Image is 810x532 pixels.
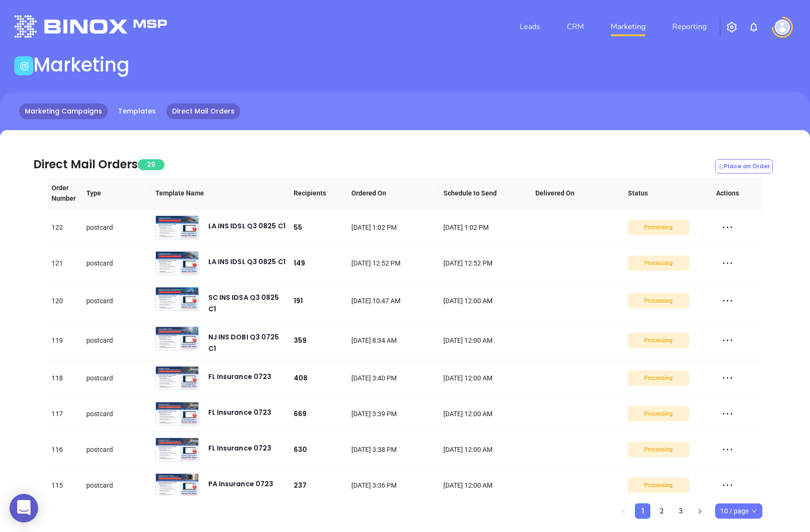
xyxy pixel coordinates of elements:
[86,335,148,346] div: postcard
[51,222,79,233] div: 122
[715,159,773,174] button: Place an Order
[630,480,687,491] span: Processing
[294,373,344,383] div: 408
[748,21,759,33] img: iconNotification
[443,409,528,419] div: [DATE] 12:00 AM
[208,442,272,461] div: FL Insurance 0723
[715,503,762,519] div: Page Size
[726,21,738,33] img: iconSetting
[294,335,344,346] div: 359
[351,296,436,306] div: [DATE] 10:47 AM
[440,177,532,210] th: Schedule to Send
[635,503,650,519] li: 1
[33,156,138,173] div: Direct Mail Orders
[351,444,436,455] div: [DATE] 3:38 PM
[630,222,687,233] span: Processing
[351,335,436,346] div: [DATE] 8:34 AM
[208,371,272,390] div: FL Insurance 0723
[208,292,286,315] div: SC INS IDSA Q3 0825 C1
[51,373,79,383] div: 118
[443,335,528,346] div: [DATE] 12:00 AM
[351,480,436,491] div: [DATE] 3:36 PM
[351,222,436,233] div: [DATE] 1:02 PM
[636,504,650,518] a: 1
[351,409,436,419] div: [DATE] 3:39 PM
[668,17,710,36] a: Reporting
[630,409,687,419] span: Processing
[630,444,687,455] span: Processing
[630,296,687,306] span: Processing
[654,503,669,519] li: 2
[443,373,528,383] div: [DATE] 12:00 AM
[443,296,528,306] div: [DATE] 12:00 AM
[775,20,790,35] img: user
[607,17,649,36] a: Marketing
[86,373,148,383] div: postcard
[673,503,688,519] li: 3
[655,504,669,518] a: 2
[86,480,148,491] div: postcard
[630,258,687,268] span: Processing
[692,503,707,519] button: right
[697,509,703,514] span: right
[48,177,82,210] th: Order Number
[82,177,152,210] th: Type
[443,480,528,491] div: [DATE] 12:00 AM
[51,409,79,419] div: 117
[294,258,344,268] div: 149
[621,509,626,514] span: left
[674,504,688,518] a: 3
[443,258,528,268] div: [DATE] 12:52 PM
[51,296,79,306] div: 120
[208,220,286,239] div: LA INS IDSL Q3 0825 C1
[616,503,631,519] button: left
[51,444,79,455] div: 116
[348,177,440,210] th: Ordered On
[86,258,148,268] div: postcard
[51,335,79,346] div: 119
[138,159,164,170] span: 29
[51,480,79,491] div: 115
[294,480,344,491] div: 237
[86,444,148,455] div: postcard
[630,335,687,346] span: Processing
[208,256,286,275] div: LA INS IDSL Q3 0825 C1
[516,17,544,36] a: Leads
[290,177,348,210] th: Recipients
[86,409,148,419] div: postcard
[51,258,79,268] div: 121
[19,103,108,119] a: Marketing Campaigns
[113,103,162,119] a: Templates
[208,478,274,497] div: PA Insurance 0723
[294,444,344,455] div: 630
[693,177,762,210] th: Actions
[86,296,148,306] div: postcard
[532,177,624,210] th: Delivered On
[443,222,528,233] div: [DATE] 1:02 PM
[86,222,148,233] div: postcard
[14,15,167,38] img: logo
[624,177,693,210] th: Status
[33,53,130,76] h1: Marketing
[294,222,344,233] div: 55
[630,373,687,383] span: Processing
[208,407,272,426] div: FL Insurance 0723
[443,444,528,455] div: [DATE] 12:00 AM
[692,503,707,519] li: Next Page
[152,177,290,210] th: Template Name
[166,103,240,119] a: Direct Mail Orders
[616,503,631,519] li: Previous Page
[294,409,344,419] div: 669
[208,331,286,354] div: NJ INS DOBI Q3 0725 C1
[720,504,757,518] span: 10 / page
[351,258,436,268] div: [DATE] 12:52 PM
[563,17,588,36] a: CRM
[351,373,436,383] div: [DATE] 3:40 PM
[294,296,344,306] div: 191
